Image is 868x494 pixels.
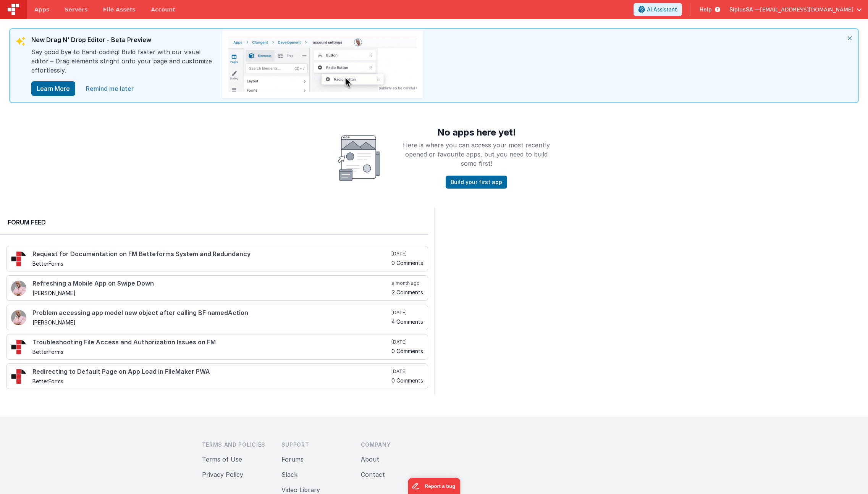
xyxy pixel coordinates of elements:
[841,29,858,47] i: close
[32,339,390,346] h4: Troubleshooting File Access and Authorization Issues on FM
[361,455,379,464] button: About
[32,290,390,296] h5: [PERSON_NAME]
[6,305,428,330] a: Problem accessing app model new object after calling BF namedAction [PERSON_NAME] [DATE] 4 Comments
[281,471,297,478] a: Slack
[392,280,423,286] h5: a month ago
[281,470,297,479] button: Slack
[32,368,390,375] h4: Redirecting to Default Page on App Load in FileMaker PWA
[391,251,423,257] h5: [DATE]
[729,6,760,13] span: SiplusSA —
[202,471,243,478] a: Privacy Policy
[6,334,428,360] a: Troubleshooting File Access and Authorization Issues on FM BetterForms [DATE] 0 Comments
[65,6,87,13] span: Servers
[11,369,26,384] img: 295_2.png
[8,218,420,227] h2: Forum Feed
[34,6,49,13] span: Apps
[32,280,390,287] h4: Refreshing a Mobile App on Swipe Down
[729,6,862,13] button: SiplusSA — [EMAIL_ADDRESS][DOMAIN_NAME]
[6,275,428,301] a: Refreshing a Mobile App on Swipe Down [PERSON_NAME] a month ago 2 Comments
[361,441,428,449] h3: Company
[361,455,379,463] a: About
[103,6,136,13] span: File Assets
[391,368,423,375] h5: [DATE]
[6,246,428,271] a: Request for Documentation on FM Betteforms System and Redundancy BetterForms [DATE] 0 Comments
[32,378,390,384] h5: BetterForms
[391,319,423,324] h5: 4 Comments
[700,6,712,13] span: Help
[32,320,390,325] h5: [PERSON_NAME]
[32,261,390,266] h5: BetterForms
[281,441,349,449] h3: Support
[31,81,75,96] button: Learn More
[634,3,682,16] button: AI Assistant
[391,260,423,266] h5: 0 Comments
[647,6,677,13] span: AI Assistant
[81,81,138,96] a: close
[760,6,853,13] span: [EMAIL_ADDRESS][DOMAIN_NAME]
[392,289,423,295] h5: 2 Comments
[391,310,423,316] h5: [DATE]
[401,128,552,137] h1: No apps here yet!
[31,35,215,47] div: New Drag N' Drop Editor - Beta Preview
[31,47,215,81] div: Say good bye to hand-coding! Build faster with our visual editor – Drag elements stright onto you...
[401,140,552,168] p: Here is where you can access your most recently opened or favourite apps, but you need to build s...
[202,441,269,449] h3: Terms and Policies
[446,176,507,189] button: Build your first app
[6,363,428,389] a: Redirecting to Default Page on App Load in FileMaker PWA BetterForms [DATE] 0 Comments
[32,349,390,355] h5: BetterForms
[408,478,460,494] iframe: Marker.io feedback button
[338,128,380,189] img: Smiley face
[361,470,385,479] button: Contact
[281,455,304,464] button: Forums
[11,339,26,355] img: 295_2.png
[391,378,423,383] h5: 0 Comments
[32,310,390,316] h4: Problem accessing app model new object after calling BF namedAction
[32,251,390,258] h4: Request for Documentation on FM Betteforms System and Redundancy
[391,348,423,354] h5: 0 Comments
[202,455,242,463] a: Terms of Use
[391,339,423,345] h5: [DATE]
